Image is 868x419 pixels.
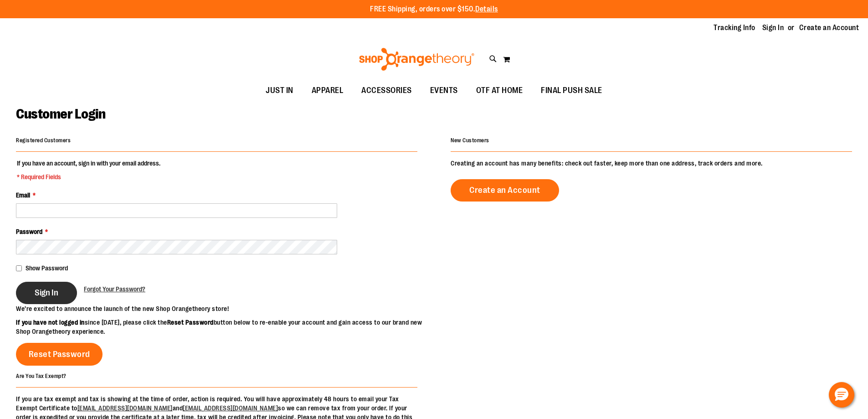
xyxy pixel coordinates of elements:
[257,80,303,101] a: JUST IN
[358,48,476,71] img: Shop Orangetheory
[16,137,71,144] strong: Registered Customers
[16,191,30,199] span: Email
[451,179,559,202] a: Create an Account
[183,404,278,412] a: [EMAIL_ADDRESS][DOMAIN_NAME]
[352,80,421,101] a: ACCESSORIES
[26,264,68,272] span: Show Password
[16,282,77,304] button: Sign In
[451,159,852,168] p: Creating an account has many benefits: check out faster, keep more than one address, track orders...
[762,23,784,33] a: Sign In
[303,80,353,101] a: APPAREL
[532,80,611,101] a: FINAL PUSH SALE
[167,319,214,326] strong: Reset Password
[16,343,103,366] a: Reset Password
[16,319,85,326] strong: If you have not logged in
[421,80,467,101] a: EVENTS
[35,288,58,298] span: Sign In
[312,80,344,101] span: APPAREL
[16,372,67,379] strong: Are You Tax Exempt?
[467,80,532,101] a: OTF AT HOME
[475,5,498,13] a: Details
[16,106,105,122] span: Customer Login
[430,80,458,101] span: EVENTS
[16,318,434,336] p: since [DATE], please click the button below to re-enable your account and gain access to our bran...
[714,23,755,33] a: Tracking Info
[84,285,145,294] a: Forgot Your Password?
[17,172,160,181] span: * Required Fields
[799,23,859,33] a: Create an Account
[476,80,523,101] span: OTF AT HOME
[16,159,161,181] legend: If you have an account, sign in with your email address.
[16,304,434,313] p: We’re excited to announce the launch of the new Shop Orangetheory store!
[829,382,854,408] button: Hello, have a question? Let’s chat.
[541,80,602,101] span: FINAL PUSH SALE
[370,4,498,15] p: FREE Shipping, orders over $150.
[451,137,489,144] strong: New Customers
[77,404,173,412] a: [EMAIL_ADDRESS][DOMAIN_NAME]
[361,80,412,101] span: ACCESSORIES
[84,285,145,293] span: Forgot Your Password?
[266,80,293,101] span: JUST IN
[29,349,90,359] span: Reset Password
[16,228,42,235] span: Password
[469,185,540,195] span: Create an Account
